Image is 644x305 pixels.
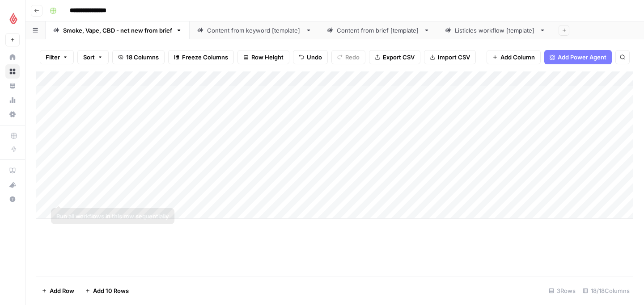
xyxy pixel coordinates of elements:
[207,26,302,35] div: Content from keyword [template]
[331,50,365,64] button: Redo
[500,53,535,62] span: Add Column
[5,107,20,121] a: Settings
[307,53,322,62] span: Undo
[237,50,289,64] button: Row Height
[5,192,20,206] button: Help + Support
[112,50,165,64] button: 18 Columns
[438,53,470,62] span: Import CSV
[424,50,476,64] button: Import CSV
[337,26,420,35] div: Content from brief [template]
[46,53,60,62] span: Filter
[46,21,190,39] a: Smoke, Vape, CBD - net new from brief
[487,50,541,64] button: Add Column
[126,53,159,62] span: 18 Columns
[93,286,129,295] span: Add 10 Rows
[293,50,328,64] button: Undo
[190,21,319,39] a: Content from keyword [template]
[50,286,74,295] span: Add Row
[251,53,284,62] span: Row Height
[319,21,437,39] a: Content from brief [template]
[5,79,20,93] a: Your Data
[83,53,95,62] span: Sort
[168,50,234,64] button: Freeze Columns
[40,50,74,64] button: Filter
[579,284,633,298] div: 18/18 Columns
[6,178,19,192] div: What's new?
[345,53,360,62] span: Redo
[455,26,536,35] div: Listicles workflow [template]
[544,50,612,64] button: Add Power Agent
[36,284,80,298] button: Add Row
[80,284,134,298] button: Add 10 Rows
[558,53,606,62] span: Add Power Agent
[437,21,553,39] a: Listicles workflow [template]
[182,53,228,62] span: Freeze Columns
[545,284,579,298] div: 3 Rows
[63,26,172,35] div: Smoke, Vape, CBD - net new from brief
[5,10,21,26] img: Lightspeed Logo
[77,50,109,64] button: Sort
[5,64,20,79] a: Browse
[5,7,20,29] button: Workspace: Lightspeed
[369,50,420,64] button: Export CSV
[5,163,20,178] a: AirOps Academy
[383,53,415,62] span: Export CSV
[5,93,20,107] a: Usage
[5,178,20,192] button: What's new?
[5,50,20,64] a: Home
